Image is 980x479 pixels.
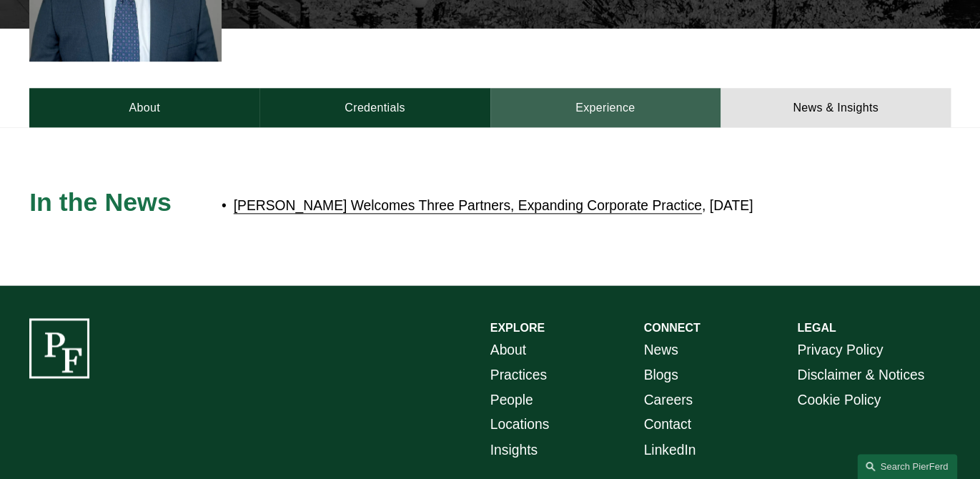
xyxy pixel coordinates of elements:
[797,322,836,334] strong: LEGAL
[643,413,691,438] a: Contact
[29,188,172,217] span: In the News
[857,454,957,479] a: Search this site
[643,388,693,413] a: Careers
[234,194,836,219] p: , [DATE]
[490,88,721,127] a: Experience
[490,413,550,438] a: Locations
[643,363,678,388] a: Blogs
[490,338,526,363] a: About
[259,88,490,127] a: Credentials
[797,363,924,388] a: Disclaimer & Notices
[797,388,881,413] a: Cookie Policy
[234,198,702,213] a: [PERSON_NAME] Welcomes Three Partners, Expanding Corporate Practice
[490,363,547,388] a: Practices
[797,338,883,363] a: Privacy Policy
[643,322,700,334] strong: CONNECT
[490,322,545,334] strong: EXPLORE
[643,338,678,363] a: News
[721,88,951,127] a: News & Insights
[490,388,533,413] a: People
[643,438,696,463] a: LinkedIn
[29,88,259,127] a: About
[490,438,538,463] a: Insights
